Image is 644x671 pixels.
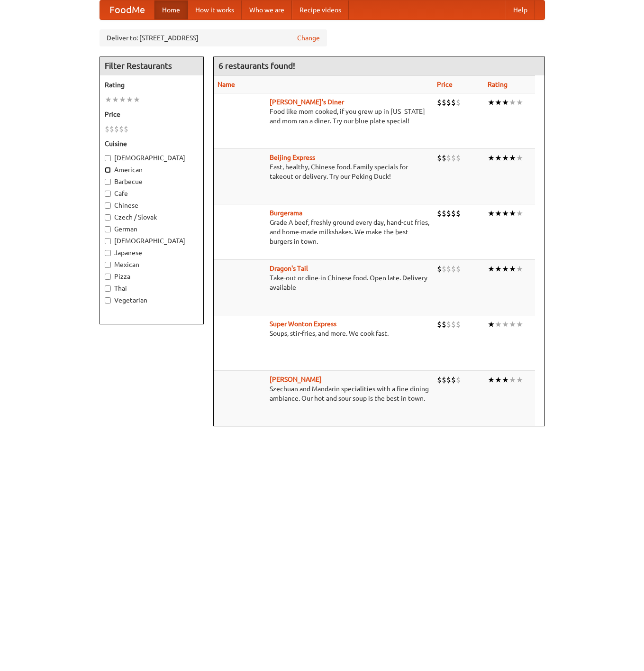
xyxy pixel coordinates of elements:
[509,97,516,108] li: ★
[270,320,336,328] b: Super Wonton Express
[105,80,199,90] h5: Rating
[451,153,456,163] li: $
[100,56,203,75] h4: Filter Restaurants
[292,0,349,19] a: Recipe videos
[218,329,429,338] p: Soups, stir-fries, and more. We cook fast.
[105,167,111,173] input: American
[516,97,523,108] li: ★
[105,153,199,163] label: [DEMOGRAPHIC_DATA]
[109,124,114,134] li: $
[218,273,429,292] p: Take-out or dine-in Chinese food. Open late. Delivery available
[270,376,322,383] b: [PERSON_NAME]
[446,319,451,330] li: $
[218,319,265,367] img: superwonton.jpg
[437,153,442,163] li: $
[446,375,451,385] li: $
[488,319,495,330] li: ★
[442,264,446,274] li: $
[188,0,242,19] a: How it works
[105,236,199,246] label: [DEMOGRAPHIC_DATA]
[126,94,133,105] li: ★
[114,124,119,134] li: $
[105,285,111,292] input: Thai
[495,208,502,219] li: ★
[488,264,495,274] li: ★
[446,97,451,108] li: $
[119,94,126,105] li: ★
[105,191,111,197] input: Cafe
[456,264,461,274] li: $
[502,153,509,163] li: ★
[124,124,128,134] li: $
[105,226,111,232] input: German
[297,33,320,43] a: Change
[456,208,461,219] li: $
[488,97,495,108] li: ★
[451,264,456,274] li: $
[437,208,442,219] li: $
[218,375,265,422] img: shandong.jpg
[502,97,509,108] li: ★
[218,107,429,126] p: Food like mom cooked, if you grew up in [US_STATE] and mom ran a diner. Try our blue plate special!
[105,179,111,185] input: Barbecue
[437,97,442,108] li: $
[446,153,451,163] li: $
[509,319,516,330] li: ★
[442,319,446,330] li: $
[437,264,442,274] li: $
[105,214,111,221] input: Czech / Slovak
[100,29,327,46] div: Deliver to: [STREET_ADDRESS]
[495,153,502,163] li: ★
[105,202,111,209] input: Chinese
[451,97,456,108] li: $
[451,208,456,219] li: $
[105,110,199,119] h5: Price
[270,98,344,106] a: [PERSON_NAME]'s Diner
[506,0,535,19] a: Help
[105,260,199,269] label: Mexican
[105,297,111,303] input: Vegetarian
[105,238,111,244] input: [DEMOGRAPHIC_DATA]
[502,264,509,274] li: ★
[451,375,456,385] li: $
[437,319,442,330] li: $
[495,319,502,330] li: ★
[218,162,429,181] p: Fast, healthy, Chinese food. Family specials for takeout or delivery. Try our Peking Duck!
[502,319,509,330] li: ★
[100,0,154,19] a: FoodMe
[456,97,461,108] li: $
[105,262,111,268] input: Mexican
[133,94,140,105] li: ★
[488,81,508,88] a: Rating
[105,274,111,280] input: Pizza
[509,208,516,219] li: ★
[270,209,302,217] a: Burgerama
[437,375,442,385] li: $
[488,208,495,219] li: ★
[105,177,199,186] label: Barbecue
[442,375,446,385] li: $
[516,319,523,330] li: ★
[218,384,429,403] p: Szechuan and Mandarin specialities with a fine dining ambiance. Our hot and sour soup is the best...
[516,208,523,219] li: ★
[105,250,111,256] input: Japanese
[456,319,461,330] li: $
[105,139,199,148] h5: Cuisine
[488,153,495,163] li: ★
[105,272,199,281] label: Pizza
[105,224,199,234] label: German
[119,124,124,134] li: $
[218,81,235,88] a: Name
[242,0,292,19] a: Who we are
[105,124,109,134] li: $
[502,375,509,385] li: ★
[105,248,199,257] label: Japanese
[105,295,199,305] label: Vegetarian
[442,208,446,219] li: $
[105,165,199,175] label: American
[105,212,199,222] label: Czech / Slovak
[218,218,429,246] p: Grade A beef, freshly ground every day, hand-cut fries, and home-made milkshakes. We make the bes...
[437,81,453,88] a: Price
